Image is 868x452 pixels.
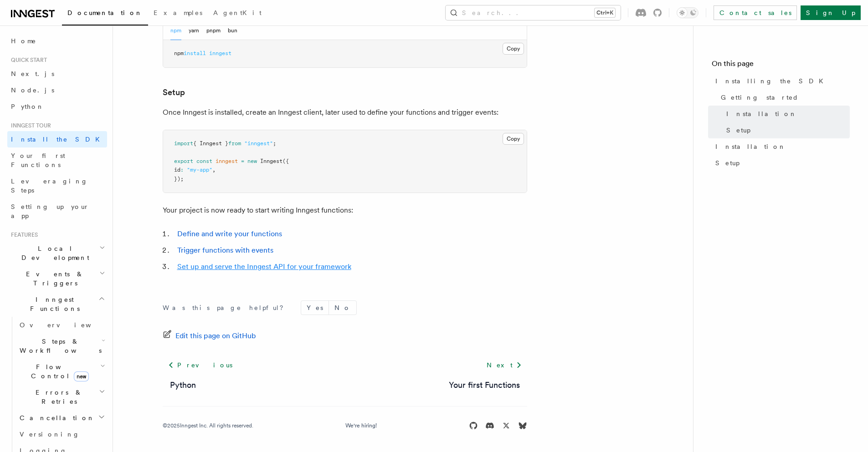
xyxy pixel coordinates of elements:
[244,140,273,147] span: "inngest"
[11,103,44,110] span: Python
[184,50,206,56] span: install
[7,295,98,313] span: Inngest Functions
[282,158,289,164] span: ({
[7,122,51,129] span: Inngest tour
[154,9,202,16] span: Examples
[7,173,107,198] a: Leveraging Steps
[723,106,850,122] a: Installation
[801,5,861,20] a: Sign Up
[595,8,615,17] kbd: Ctrl+K
[163,106,527,119] p: Once Inngest is installed, create an Inngest client, later used to define your functions and trig...
[174,167,180,173] span: id
[7,291,107,317] button: Inngest Functions
[11,70,54,77] span: Next.js
[163,303,290,312] p: Was this page helpful?
[449,379,520,391] a: Your first Functions
[7,66,107,82] a: Next.js
[715,76,829,86] span: Installing the SDK
[7,82,107,98] a: Node.js
[241,158,244,164] span: =
[177,246,273,254] a: Trigger functions with events
[329,301,356,315] button: No
[67,9,143,16] span: Documentation
[177,262,351,271] a: Set up and serve the Inngest API for your framework
[7,131,107,147] a: Install the SDK
[7,244,99,262] span: Local Development
[20,431,80,438] span: Versioning
[721,93,799,102] span: Getting started
[170,379,196,391] a: Python
[715,158,740,168] span: Setup
[216,158,238,164] span: inngest
[163,330,256,342] a: Edit this page on GitHub
[163,204,527,217] p: Your project is now ready to start writing Inngest functions:
[7,266,107,291] button: Events & Triggers
[175,330,256,342] span: Edit this page on GitHub
[714,5,797,20] a: Contact sales
[163,86,185,99] a: Setup
[193,140,228,147] span: { Inngest }
[11,136,105,143] span: Install the SDK
[7,231,38,239] span: Features
[20,321,113,329] span: Overview
[16,333,107,359] button: Steps & Workflows
[7,56,47,64] span: Quick start
[228,140,241,147] span: from
[503,133,524,145] button: Copy
[16,359,107,384] button: Flow Controlnew
[723,122,850,138] a: Setup
[481,357,527,373] a: Next
[11,203,89,219] span: Setting up your app
[726,109,797,118] span: Installation
[16,426,107,442] a: Versioning
[74,371,89,381] span: new
[11,152,65,168] span: Your first Functions
[7,33,107,49] a: Home
[196,158,212,164] span: const
[177,229,282,238] a: Define and write your functions
[208,3,267,25] a: AgentKit
[301,301,329,315] button: Yes
[206,21,221,40] button: pnpm
[7,240,107,266] button: Local Development
[16,384,107,410] button: Errors & Retries
[174,140,193,147] span: import
[174,50,184,56] span: npm
[148,3,208,25] a: Examples
[174,158,193,164] span: export
[260,158,282,164] span: Inngest
[163,357,238,373] a: Previous
[212,167,216,173] span: ,
[16,317,107,333] a: Overview
[11,36,36,46] span: Home
[11,178,88,194] span: Leveraging Steps
[187,167,212,173] span: "my-app"
[16,410,107,426] button: Cancellation
[174,176,184,182] span: });
[180,167,184,173] span: :
[273,140,276,147] span: ;
[7,269,99,288] span: Events & Triggers
[16,413,95,422] span: Cancellation
[16,388,99,406] span: Errors & Retries
[247,158,257,164] span: new
[62,3,148,25] a: Documentation
[7,98,107,115] a: Python
[717,89,850,106] a: Getting started
[712,138,850,155] a: Installation
[712,155,850,171] a: Setup
[345,422,377,429] a: We're hiring!
[189,21,199,40] button: yarn
[228,21,237,40] button: bun
[16,337,102,355] span: Steps & Workflows
[503,43,524,55] button: Copy
[446,5,621,20] button: Search...Ctrl+K
[712,58,850,73] h4: On this page
[213,9,262,16] span: AgentKit
[712,73,850,89] a: Installing the SDK
[715,142,786,151] span: Installation
[726,126,750,135] span: Setup
[170,21,181,40] button: npm
[677,7,699,18] button: Toggle dark mode
[7,198,107,224] a: Setting up your app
